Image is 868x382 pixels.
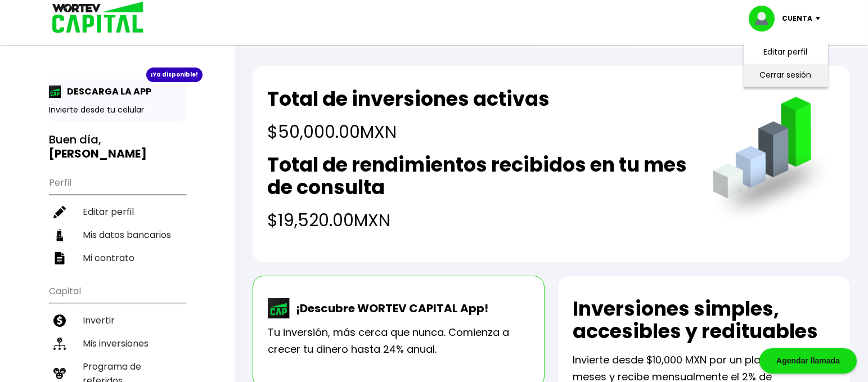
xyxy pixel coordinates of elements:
img: profile-image [749,6,782,32]
img: datos-icon.10cf9172.svg [53,229,66,241]
h2: Total de inversiones activas [267,88,550,110]
p: ¡Descubre WORTEV CAPITAL App! [290,300,488,317]
img: grafica.516fef24.png [708,97,835,224]
b: [PERSON_NAME] [49,146,147,161]
h2: Inversiones simples, accesibles y redituables [573,298,835,343]
a: Mis inversiones [49,332,186,355]
a: Mi contrato [49,246,186,269]
h4: $50,000.00 MXN [267,119,550,145]
img: app-icon [49,86,61,98]
p: Invierte desde tu celular [49,104,186,116]
img: inversiones-icon.6695dc30.svg [53,338,66,350]
div: Agendar llamada [759,348,857,374]
ul: Perfil [49,170,186,269]
img: wortev-capital-app-icon [268,298,290,318]
h3: Buen día, [49,133,186,161]
p: Cuenta [782,10,813,27]
h4: $19,520.00 MXN [267,208,690,233]
img: invertir-icon.b3b967d7.svg [53,314,66,327]
a: Editar perfil [764,46,808,58]
a: Invertir [49,309,186,332]
p: Tu inversión, más cerca que nunca. Comienza a crecer tu dinero hasta 24% anual. [268,324,529,358]
img: recomiendanos-icon.9b8e9327.svg [53,367,66,380]
h2: Total de rendimientos recibidos en tu mes de consulta [267,154,690,199]
div: ¡Ya disponible! [146,68,203,82]
a: Editar perfil [49,200,186,223]
img: editar-icon.952d3147.svg [53,206,66,218]
li: Cerrar sesión [741,64,831,87]
a: Mis datos bancarios [49,223,186,246]
img: contrato-icon.f2db500c.svg [53,252,66,264]
img: icon-down [813,17,828,20]
p: DESCARGA LA APP [61,84,151,98]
